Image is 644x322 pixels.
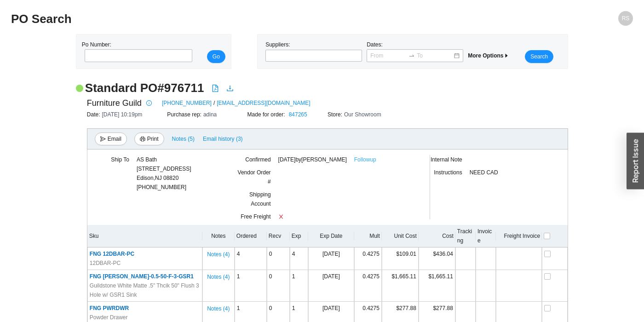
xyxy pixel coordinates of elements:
div: NEED CAD [470,168,538,181]
input: To [417,51,453,60]
span: Free Freight [241,213,270,220]
th: Invoice [476,225,496,247]
td: 1 [235,270,267,302]
span: file-pdf [212,85,219,92]
a: download [226,85,234,94]
span: Notes ( 4 ) [207,304,230,313]
span: adina [203,111,217,118]
th: Ordered [235,225,267,247]
span: Print [147,134,159,144]
span: Furniture Guild [87,96,142,110]
span: send [100,136,106,143]
span: Email history (3) [203,134,243,144]
span: Search [530,52,548,61]
td: $1,665.11 [382,270,419,302]
div: [PHONE_NUMBER] [137,155,191,192]
td: 4 [235,247,267,270]
th: Notes [202,225,235,247]
button: Notes (5) [172,134,195,140]
h2: PO Search [11,11,477,27]
span: Powder Drawer [90,313,128,322]
a: [PHONE_NUMBER] [162,98,212,108]
button: info-circle [142,97,155,109]
span: printer [140,136,145,143]
span: Notes ( 5 ) [172,134,195,144]
span: [DATE] by [PERSON_NAME] [278,155,347,164]
a: file-pdf [212,85,219,94]
span: Made for order: [247,111,287,118]
div: AS Bath [STREET_ADDRESS] Edison , NJ 08820 [137,155,191,183]
td: 0 [267,270,290,302]
div: Sku [89,231,201,241]
span: Instructions [434,169,462,176]
a: [EMAIL_ADDRESS][DOMAIN_NAME] [217,98,310,108]
a: 847265 [289,111,307,118]
button: sendEmail [95,132,127,145]
th: Tracking [455,225,476,247]
span: Internal Note [431,156,462,163]
button: printerPrint [134,132,164,145]
input: From [370,51,407,60]
span: Confirmed [245,156,270,163]
h2: Standard PO # 976711 [85,80,204,96]
td: 4 [290,247,308,270]
td: $1,665.11 [419,270,455,302]
span: info-circle [144,100,154,106]
span: / [213,98,215,108]
span: RS [622,11,630,26]
span: [DATE] 10:19pm [102,111,143,118]
th: Exp Date [308,225,354,247]
td: $109.01 [382,247,419,270]
span: 12DBAR-PC [90,259,121,268]
td: 0.4275 [354,247,382,270]
th: Unit Cost [382,225,419,247]
button: Email history (3) [202,132,243,145]
button: Go [207,50,225,63]
span: Our Showroom [344,111,381,118]
span: Vendor Order # [238,169,271,185]
span: close [278,214,284,219]
span: to [408,52,415,59]
td: [DATE] [308,270,354,302]
span: FNG [PERSON_NAME]-0.5-50-F-3-GSR1 [90,273,194,280]
a: Followup [354,155,376,164]
button: Notes (4) [207,249,230,256]
span: Notes ( 4 ) [207,250,230,259]
span: More Options [468,52,509,59]
span: caret-right [504,53,509,58]
div: Dates: [364,40,466,63]
span: FNG 12DBAR-PC [90,251,134,257]
td: [DATE] [308,247,354,270]
td: 0.4275 [354,270,382,302]
span: Go [213,52,220,61]
th: Exp [290,225,308,247]
th: Freight Invoice [496,225,542,247]
span: Date: [87,111,102,118]
span: FNG PWRDWR [90,305,129,311]
span: Notes ( 4 ) [207,272,230,282]
span: Shipping Account [249,191,271,207]
td: $436.04 [419,247,455,270]
span: download [226,85,234,92]
button: Notes (4) [207,304,230,310]
th: Recv [267,225,290,247]
span: Ship To [111,156,129,163]
div: Suppliers: [263,40,364,63]
span: Purchase rep: [167,111,203,118]
span: swap-right [408,52,415,59]
td: 1 [290,270,308,302]
td: 0 [267,247,290,270]
span: Store: [328,111,344,118]
th: Cost [419,225,455,247]
button: Search [525,50,553,63]
div: Po Number: [82,40,190,63]
button: Notes (4) [207,272,230,278]
th: Mult [354,225,382,247]
span: Guildstone White Matte .5" Thcik 50" Flush 3 Hole w/ GSR1 Sink [90,281,200,299]
span: Email [108,134,121,144]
